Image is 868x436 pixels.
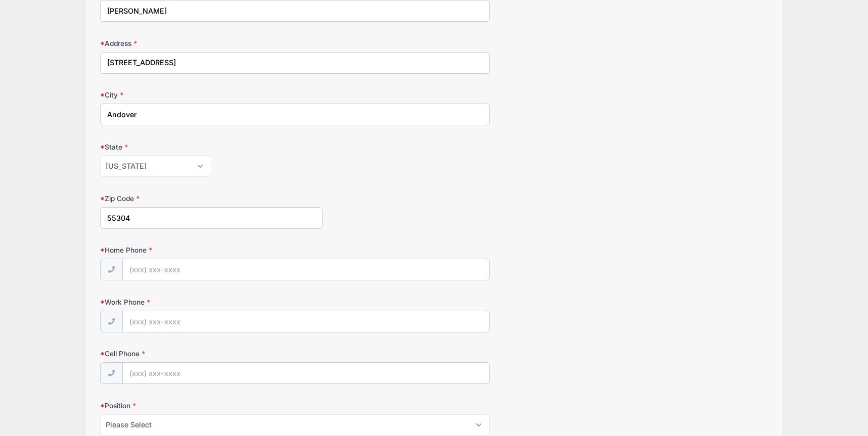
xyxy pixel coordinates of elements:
label: Position [100,401,323,411]
input: (xxx) xxx-xxxx [122,259,490,280]
label: Home Phone [100,245,323,255]
label: Cell Phone [100,349,323,359]
input: (xxx) xxx-xxxx [122,362,490,384]
label: Work Phone [100,297,323,307]
label: Address [100,38,323,49]
label: City [100,90,323,100]
input: xxxxx [100,207,323,229]
label: State [100,142,323,152]
label: Zip Code [100,193,323,204]
input: (xxx) xxx-xxxx [122,311,490,332]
